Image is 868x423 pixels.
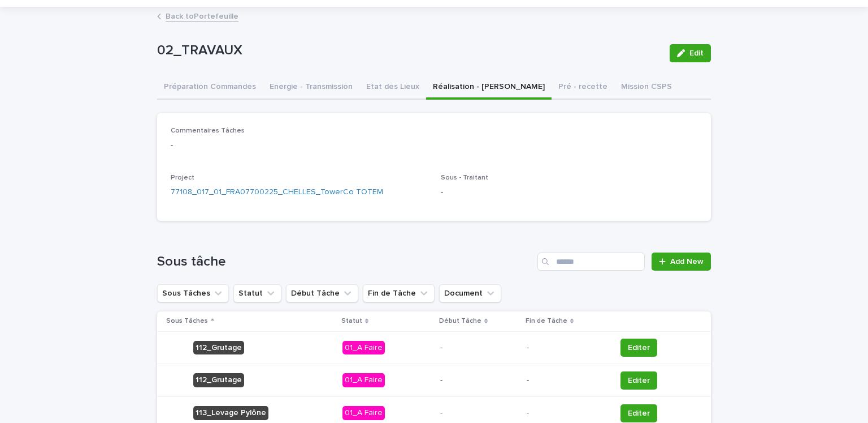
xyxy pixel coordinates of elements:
[439,284,501,302] button: Document
[157,364,711,397] tr: 112_Grutage01_A Faire--Editer
[426,76,552,100] button: Réalisation - [PERSON_NAME]
[166,9,238,22] a: Back toPortefeuille
[171,139,697,151] p: -
[552,76,614,100] button: Pré - recette
[157,284,229,302] button: Sous Tâches
[440,343,518,353] p: -
[652,253,711,271] a: Add New
[193,341,244,355] div: 112_Grutage
[689,49,704,57] span: Edit
[537,253,645,271] input: Search
[171,174,194,181] span: Project
[171,186,383,198] a: 77108_017_01_FRA07700225_CHELLES_TowerCo TOTEM
[157,42,661,59] p: 02_TRAVAUX
[527,343,607,353] p: -
[441,186,697,198] p: -
[359,76,426,100] button: Etat des Lieux
[342,341,385,355] div: 01_A Faire
[440,375,518,385] p: -
[166,315,208,327] p: Sous Tâches
[628,375,650,386] span: Editer
[670,44,711,62] button: Edit
[157,331,711,364] tr: 112_Grutage01_A Faire--Editer
[527,375,607,385] p: -
[342,373,385,387] div: 01_A Faire
[193,406,268,420] div: 113_Levage Pylône
[157,76,263,100] button: Préparation Commandes
[263,76,359,100] button: Energie - Transmission
[614,76,679,100] button: Mission CSPS
[233,284,281,302] button: Statut
[341,315,362,327] p: Statut
[620,404,657,422] button: Editer
[171,127,245,134] span: Commentaires Tâches
[440,408,518,418] p: -
[620,339,657,357] button: Editer
[441,174,488,181] span: Sous - Traitant
[363,284,435,302] button: Fin de Tâche
[526,315,567,327] p: Fin de Tâche
[157,254,533,270] h1: Sous tâche
[670,258,704,266] span: Add New
[193,373,244,387] div: 112_Grutage
[628,408,650,419] span: Editer
[527,408,607,418] p: -
[286,284,358,302] button: Début Tâche
[439,315,481,327] p: Début Tâche
[342,406,385,420] div: 01_A Faire
[620,371,657,390] button: Editer
[628,342,650,353] span: Editer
